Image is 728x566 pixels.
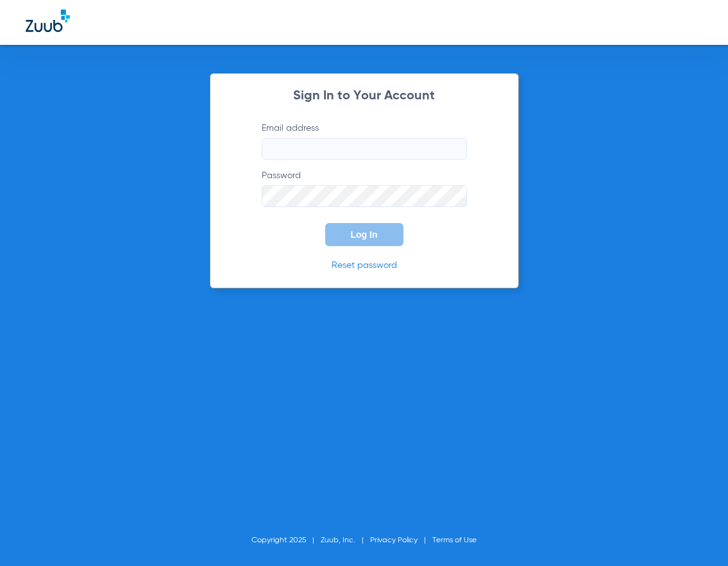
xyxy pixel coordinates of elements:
a: Reset password [332,261,397,270]
label: Password [262,169,467,207]
li: Zuub, Inc. [321,534,370,547]
input: Password [262,185,467,207]
a: Privacy Policy [370,537,418,544]
span: Log In [351,229,378,240]
h2: Sign In to Your Account [242,90,486,103]
li: Copyright 2025 [251,534,321,547]
iframe: Chat Widget [664,504,728,566]
input: Email address [262,138,467,160]
button: Log In [325,223,403,246]
img: Zuub Logo [26,10,70,32]
label: Email address [262,122,467,160]
a: Terms of Use [432,537,477,544]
